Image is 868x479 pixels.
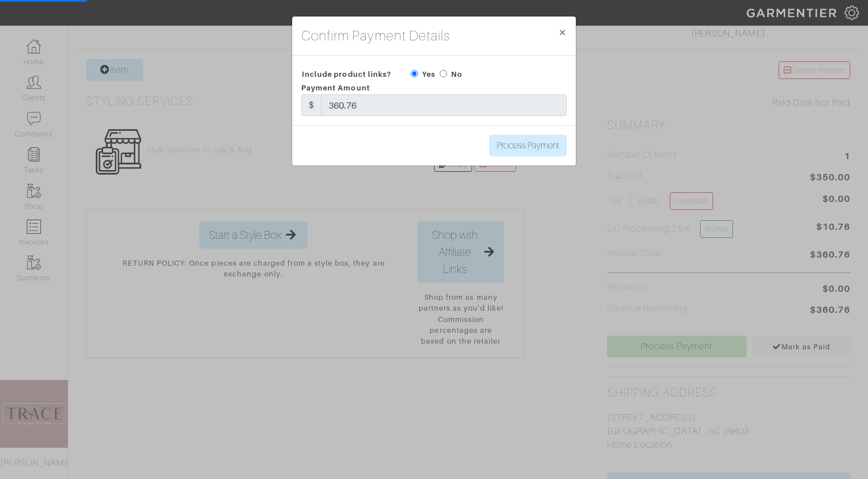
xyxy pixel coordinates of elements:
[558,24,567,40] span: ×
[422,69,435,80] label: Yes
[451,69,462,80] label: No
[301,84,370,92] span: Payment Amount
[301,26,450,46] h4: Confirm Payment Details
[302,66,391,82] span: Include product links?
[489,135,567,156] input: Process Payment
[301,94,322,116] div: $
